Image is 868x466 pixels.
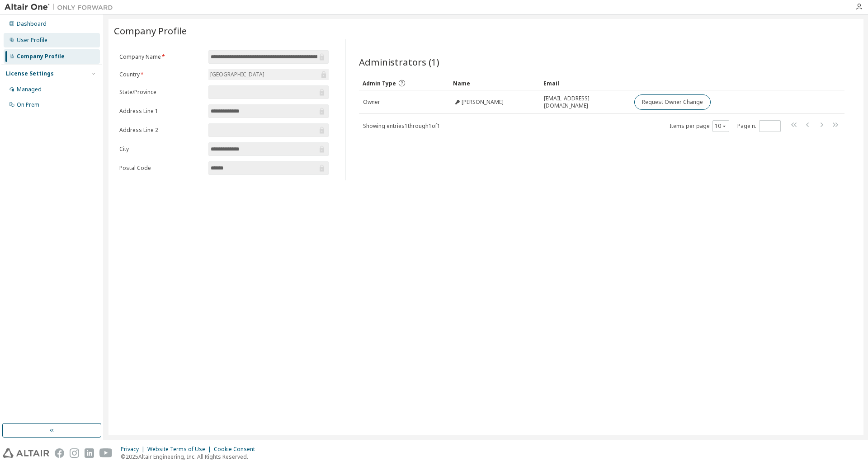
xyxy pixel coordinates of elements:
label: State/Province [119,89,203,96]
div: Dashboard [17,20,47,28]
span: [PERSON_NAME] [462,99,504,106]
span: [EMAIL_ADDRESS][DOMAIN_NAME] [544,95,626,109]
div: Managed [17,86,42,93]
div: License Settings [6,70,54,77]
label: Address Line 2 [119,127,203,134]
button: 10 [715,122,727,130]
img: instagram.svg [70,448,79,458]
span: Administrators (1) [359,56,439,68]
label: City [119,146,203,153]
span: Page n. [737,120,781,132]
div: Email [543,76,627,90]
p: © 2025 Altair Engineering, Inc. All Rights Reserved. [121,453,260,461]
span: Company Profile [114,24,187,37]
span: Owner [363,99,380,106]
span: Admin Type [363,80,396,87]
label: Company Name [119,53,203,61]
span: Items per page [670,120,729,132]
img: Altair One [5,3,118,12]
div: Website Terms of Use [147,446,214,453]
div: Cookie Consent [214,446,260,453]
label: Address Line 1 [119,108,203,115]
div: Name [453,76,536,90]
div: [GEOGRAPHIC_DATA] [209,70,266,80]
div: Privacy [121,446,147,453]
button: Request Owner Change [634,94,711,110]
span: Showing entries 1 through 1 of 1 [363,122,440,130]
div: [GEOGRAPHIC_DATA] [208,69,329,80]
div: On Prem [17,101,39,108]
label: Postal Code [119,165,203,172]
img: youtube.svg [99,448,113,458]
div: Company Profile [17,53,65,60]
img: altair_logo.svg [3,448,49,458]
label: Country [119,71,203,78]
img: linkedin.svg [85,448,94,458]
div: User Profile [17,37,47,44]
img: facebook.svg [55,448,64,458]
